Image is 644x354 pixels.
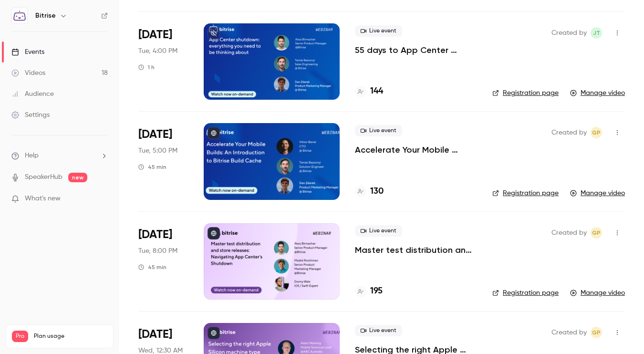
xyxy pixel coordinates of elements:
[138,163,166,171] div: 45 min
[34,333,107,340] span: Plan usage
[551,327,587,338] span: Created by
[551,127,587,138] span: Created by
[138,63,155,71] div: 1 h
[591,27,602,39] span: Jess Thompson
[138,23,188,100] div: Feb 4 Tue, 3:00 PM (Europe/London)
[25,194,61,204] span: What's new
[138,263,166,271] div: 45 min
[12,331,28,342] span: Pro
[593,27,600,39] span: JT
[370,85,383,98] h4: 144
[592,327,601,338] span: GP
[355,144,477,156] a: Accelerate Your Mobile Builds: An Introduction to Bitrise Build Cache
[591,227,602,239] span: Gianna Papagni
[551,27,587,39] span: Created by
[355,285,383,298] a: 195
[492,188,559,198] a: Registration page
[592,127,601,138] span: GP
[11,151,108,161] li: help-dropdown-opener
[591,327,602,338] span: Gianna Papagni
[138,46,177,56] span: Tue, 4:00 PM
[138,227,172,242] span: [DATE]
[12,8,27,23] img: Bitrise
[35,11,56,21] h6: Bitrise
[570,288,625,298] a: Manage video
[355,225,402,237] span: Live event
[551,227,587,239] span: Created by
[138,223,188,300] div: Nov 5 Tue, 11:00 AM (America/Los Angeles)
[11,68,45,78] div: Videos
[138,27,172,42] span: [DATE]
[11,89,54,99] div: Audience
[138,246,177,256] span: Tue, 8:00 PM
[492,288,559,298] a: Registration page
[492,88,559,98] a: Registration page
[138,127,172,142] span: [DATE]
[591,127,602,138] span: Gianna Papagni
[138,327,172,342] span: [DATE]
[355,25,402,37] span: Live event
[355,44,477,56] a: 55 days to App Center shutdown: everything you need to be thinking about
[25,151,39,161] span: Help
[355,325,402,336] span: Live event
[355,85,383,98] a: 144
[11,47,44,57] div: Events
[370,185,384,198] h4: 130
[355,125,402,136] span: Live event
[138,146,177,156] span: Tue, 5:00 PM
[355,244,477,256] a: Master test distribution and store releases: Navigating App Center's Shutdown
[25,172,62,182] a: SpeakerHub
[11,110,50,120] div: Settings
[355,185,384,198] a: 130
[592,227,601,239] span: GP
[68,173,87,182] span: new
[570,88,625,98] a: Manage video
[570,188,625,198] a: Manage video
[370,285,383,298] h4: 195
[138,123,188,199] div: Dec 3 Tue, 11:00 AM (America/New York)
